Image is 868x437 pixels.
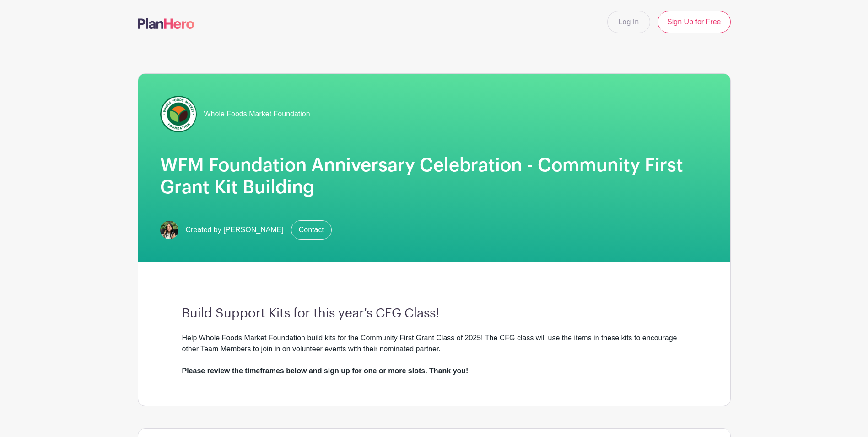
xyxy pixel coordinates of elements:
[182,333,686,377] div: Help Whole Foods Market Foundation build kits for the Community First Grant Class of 2025! The CF...
[160,221,178,239] img: mireya.jpg
[182,306,686,322] h3: Build Support Kits for this year's CFG Class!
[160,96,197,132] img: wfmf_primary_badge_4c.png
[186,224,284,235] span: Created by [PERSON_NAME]
[291,220,332,240] a: Contact
[658,11,730,33] a: Sign Up for Free
[182,367,469,375] strong: Please review the timeframes below and sign up for one or more slots. Thank you!
[160,154,708,198] h1: WFM Foundation Anniversary Celebration - Community First Grant Kit Building
[138,18,194,29] img: logo-507f7623f17ff9eddc593b1ce0a138ce2505c220e1c5a4e2b4648c50719b7d32.svg
[204,109,310,120] span: Whole Foods Market Foundation
[607,11,650,33] a: Log In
